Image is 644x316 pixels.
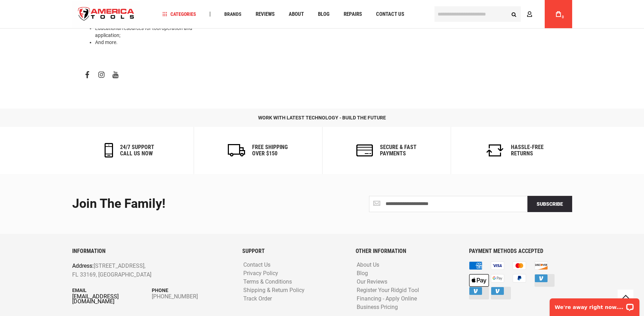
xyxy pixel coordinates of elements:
[355,287,421,294] a: Register Your Ridgid Tool
[72,262,94,269] span: Address:
[72,1,140,27] img: America Tools
[376,12,404,17] span: Contact Us
[469,248,572,254] h6: PAYMENT METHODS ACCEPTED
[286,10,307,19] a: About
[355,304,400,311] a: Business Pricing
[562,15,564,19] span: 0
[242,296,274,302] a: Track Order
[537,201,563,207] span: Subscribe
[507,7,521,21] button: Search
[72,294,152,304] a: [EMAIL_ADDRESS][DOMAIN_NAME]
[242,279,294,285] a: Terms & Conditions
[162,12,196,17] span: Categories
[224,12,242,17] span: Brands
[72,1,140,27] a: store logo
[355,270,370,277] a: Blog
[95,39,194,46] li: And more.
[315,10,333,19] a: Blog
[221,10,245,19] a: Brands
[120,144,154,156] h6: 24/7 support call us now
[318,12,330,17] span: Blog
[256,12,275,17] span: Reviews
[242,270,280,277] a: Privacy Policy
[72,197,317,211] div: Join the Family!
[356,248,458,254] h6: OTHER INFORMATION
[152,294,232,299] a: [PHONE_NUMBER]
[242,287,306,294] a: Shipping & Return Policy
[289,12,304,17] span: About
[355,262,381,268] a: About Us
[152,286,232,294] p: Phone
[511,144,544,156] h6: Hassle-Free Returns
[72,286,152,294] p: Email
[527,196,572,212] button: Subscribe
[242,248,345,254] h6: SUPPORT
[344,12,362,17] span: Repairs
[72,261,200,279] p: [STREET_ADDRESS], FL 33169, [GEOGRAPHIC_DATA]
[355,279,389,285] a: Our Reviews
[242,262,272,268] a: Contact Us
[252,144,288,156] h6: Free Shipping Over $150
[373,10,407,19] a: Contact Us
[355,296,419,302] a: Financing - Apply Online
[252,10,278,19] a: Reviews
[545,294,644,316] iframe: LiveChat chat widget
[159,10,199,19] a: Categories
[340,10,365,19] a: Repairs
[72,248,232,254] h6: INFORMATION
[380,144,417,156] h6: secure & fast payments
[95,25,194,39] li: Educational resources for tool operation and application;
